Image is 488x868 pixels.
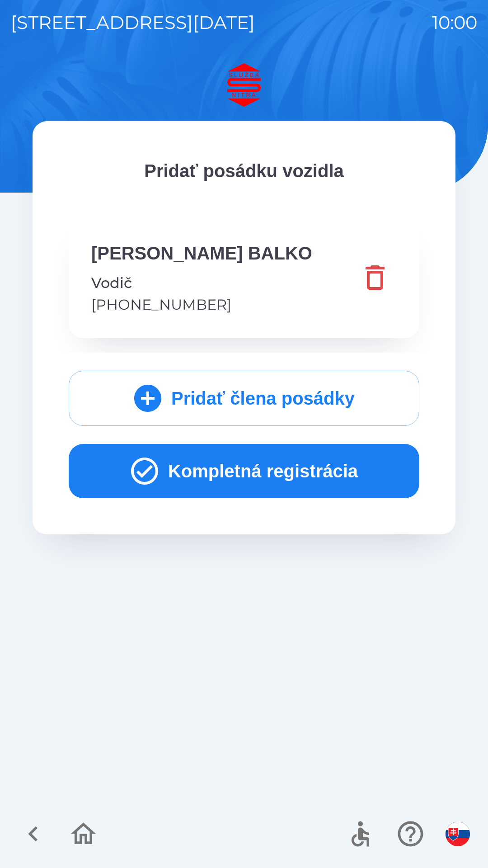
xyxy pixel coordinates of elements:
p: [PHONE_NUMBER] [91,294,312,316]
img: sk flag [446,822,470,846]
p: Vodič [91,272,312,294]
p: [STREET_ADDRESS][DATE] [11,9,255,36]
button: Pridať člena posádky [69,371,419,426]
button: Kompletná registrácia [69,444,419,498]
p: 10:00 [432,9,477,36]
p: Pridať posádku vozidla [69,157,419,184]
p: [PERSON_NAME] BALKO [91,240,312,267]
img: Logo [33,63,455,107]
